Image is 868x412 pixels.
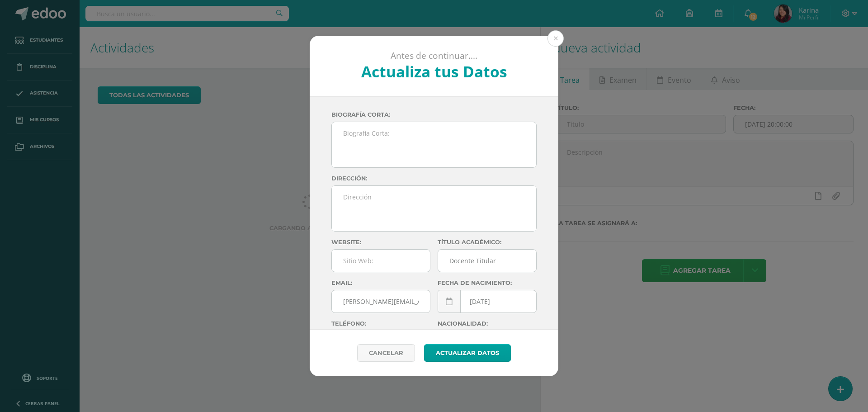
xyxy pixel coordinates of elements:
[438,239,537,246] label: Título académico:
[438,320,537,327] label: Nacionalidad:
[332,250,430,272] input: Sitio Web:
[334,61,534,82] h2: Actualiza tus Datos
[331,239,430,246] label: Website:
[424,344,511,362] button: Actualizar datos
[331,279,430,286] label: Email:
[438,279,537,286] label: Fecha de nacimiento:
[331,175,537,182] label: Dirección:
[334,50,534,62] p: Antes de continuar....
[438,250,536,272] input: Titulo:
[438,290,536,313] input: Fecha de Nacimiento:
[357,344,415,362] a: Cancelar
[332,290,430,313] input: Correo Electronico:
[331,320,430,327] label: Teléfono:
[331,111,537,118] label: Biografía corta:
